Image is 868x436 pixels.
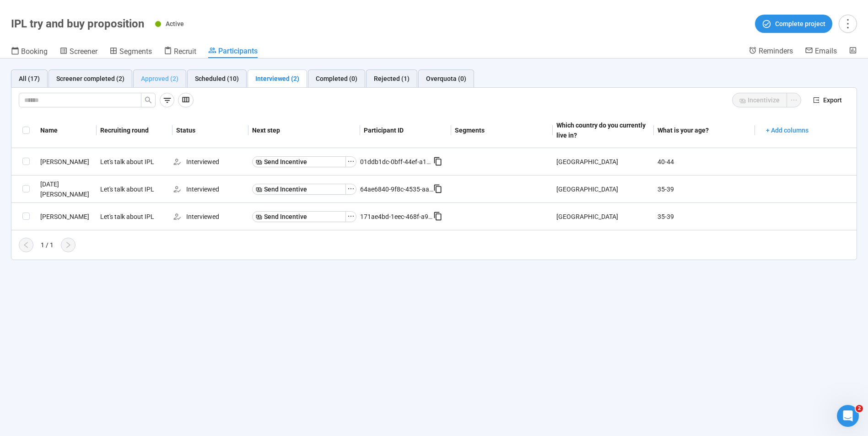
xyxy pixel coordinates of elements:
div: Interviewed [173,212,248,222]
span: ellipsis [347,158,355,165]
span: Screener [70,47,97,56]
span: Export [823,95,842,105]
span: Participants [218,47,258,55]
div: 1 / 1 [41,240,54,250]
button: Send Incentive [252,211,346,222]
div: Let's talk about IPL [97,153,165,170]
a: Recruit [164,46,196,58]
th: Participant ID [360,113,451,148]
a: Booking [11,46,48,58]
th: Recruiting round [97,113,173,148]
button: Send Incentive [252,156,346,167]
div: [GEOGRAPHIC_DATA] [553,153,644,170]
div: Interviewed [173,157,248,167]
div: [PERSON_NAME] [37,157,97,167]
span: Send Incentive [264,212,307,222]
th: Segments [451,113,552,148]
a: Screener [59,46,97,58]
span: Emails [815,47,837,55]
div: [GEOGRAPHIC_DATA] [553,208,644,225]
div: Completed (0) [316,74,357,84]
div: What is your age? [658,125,748,135]
span: left [22,241,30,249]
span: + Add columns [766,125,809,135]
button: ellipsis [345,211,356,222]
div: Interviewed (2) [255,74,299,84]
div: [GEOGRAPHIC_DATA] [553,181,644,198]
span: ellipsis [347,213,355,220]
span: Send Incentive [264,157,307,167]
button: exportExport [806,93,849,107]
button: + Add columns [759,123,816,138]
div: Rejected (1) [374,74,410,84]
div: [PERSON_NAME] [37,212,97,222]
div: Let's talk about IPL [97,181,165,198]
span: Active [166,20,184,27]
span: Complete project [775,19,825,29]
button: Complete project [755,15,832,33]
div: 35-39 [654,181,745,198]
div: 171ae4bd-1eec-468f-a92d-766fa7fe0b40 [360,212,433,222]
button: more [839,15,857,33]
a: Participants [208,46,258,58]
iframe: Intercom live chat [837,405,859,427]
div: Let's talk about IPL [97,208,165,225]
button: Send Incentive [252,184,346,195]
div: All (17) [19,74,40,84]
button: search [141,93,156,107]
div: Which country do you currently live in? [556,120,647,140]
button: right [61,238,75,252]
span: ellipsis [347,185,355,192]
div: Scheduled (10) [195,74,239,84]
a: Emails [805,46,837,57]
span: right [65,241,72,249]
div: 40-44 [654,153,745,170]
button: ellipsis [345,156,356,167]
div: 64ae6840-9f8c-4535-aa09-83fe50b46ebb [360,184,433,194]
div: 35-39 [654,208,745,225]
span: export [813,97,819,103]
a: Segments [109,46,152,58]
span: more [841,17,854,30]
button: ellipsis [345,184,356,195]
button: left [19,238,33,252]
span: Segments [119,47,152,56]
span: 2 [856,405,863,412]
span: search [145,96,152,104]
th: Next step [248,113,360,148]
th: Status [173,113,248,148]
a: Reminders [749,46,793,57]
th: Name [37,113,97,148]
h1: IPL try and buy proposition [11,17,144,30]
div: Approved (2) [141,74,178,84]
span: Send Incentive [264,184,307,194]
span: Booking [21,47,48,56]
div: [DATE][PERSON_NAME] [37,179,97,199]
span: Reminders [759,47,793,55]
div: Interviewed [173,184,248,194]
span: Recruit [174,47,196,56]
div: 01ddb1dc-0bff-44ef-a18d-f66d6faed4cd [360,157,433,167]
div: Screener completed (2) [56,74,124,84]
div: Overquota (0) [426,74,466,84]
